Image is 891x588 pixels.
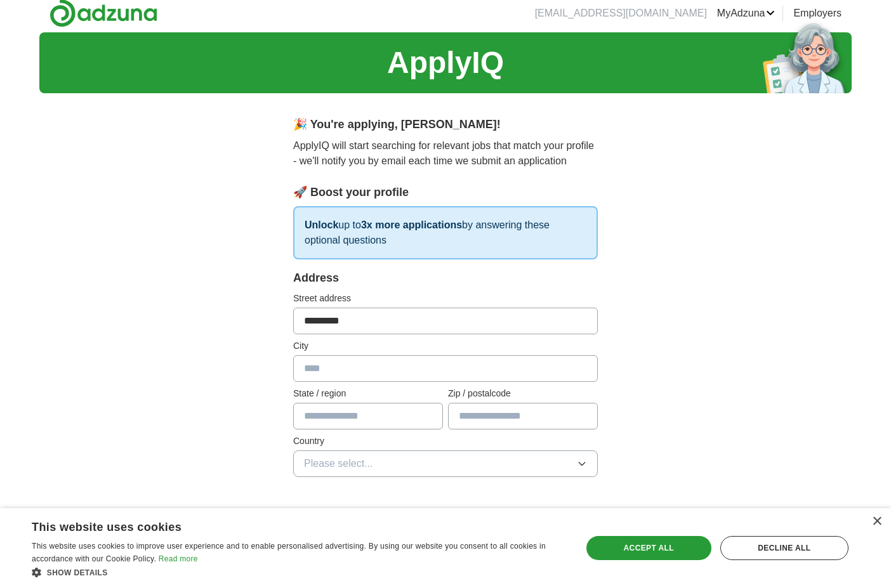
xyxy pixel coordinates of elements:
li: [EMAIL_ADDRESS][DOMAIN_NAME] [535,6,707,21]
label: Phone number [293,507,598,525]
div: Address [293,270,598,287]
span: Please select... [304,456,373,471]
a: Employers [793,6,841,21]
label: Street address [293,292,598,305]
span: Show details [47,568,108,577]
div: Decline all [720,536,848,560]
div: Accept all [586,536,711,560]
div: Close [872,517,881,526]
label: Zip / postalcode [448,387,598,400]
button: Please select... [293,450,598,477]
span: This website uses cookies to improve user experience and to enable personalised advertising. By u... [32,542,546,563]
a: Read more, opens a new window [159,554,198,563]
strong: Unlock [305,219,338,230]
div: 🎉 You're applying , [PERSON_NAME] ! [293,116,598,133]
a: MyAdzuna [717,6,775,21]
p: ApplyIQ will start searching for relevant jobs that match your profile - we'll notify you by emai... [293,138,598,169]
label: Country [293,434,598,448]
label: State / region [293,387,443,400]
strong: 3x more applications [361,219,462,230]
p: up to by answering these optional questions [293,206,598,259]
h1: ApplyIQ [387,40,504,86]
div: 🚀 Boost your profile [293,184,598,201]
div: Show details [32,566,565,578]
div: This website uses cookies [32,516,534,535]
label: City [293,339,598,353]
